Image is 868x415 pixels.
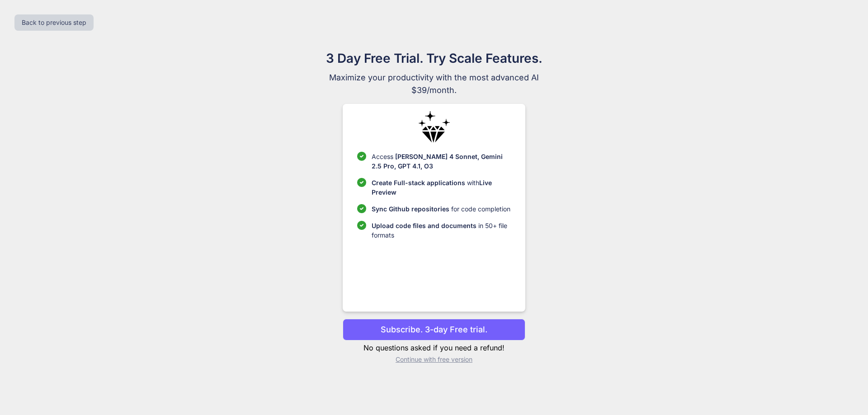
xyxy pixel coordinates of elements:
[282,49,586,68] h1: 3 Day Free Trial. Try Scale Features.
[282,84,586,97] span: $39/month.
[282,71,586,84] span: Maximize your productivity with the most advanced AI
[372,179,467,187] span: Create Full-stack applications
[372,205,449,213] span: Sync Github repositories
[343,355,525,364] p: Continue with free version
[372,204,510,214] p: for code completion
[357,178,366,187] img: checklist
[357,221,366,230] img: checklist
[372,153,503,170] span: [PERSON_NAME] 4 Sonnet, Gemini 2.5 Pro, GPT 4.1, O3
[343,342,525,353] p: No questions asked if you need a refund!
[357,152,366,161] img: checklist
[372,222,476,229] span: Upload code files and documents
[14,14,94,31] button: Back to previous step
[372,152,510,171] p: Access
[357,204,366,213] img: checklist
[343,319,525,340] button: Subscribe. 3-day Free trial.
[372,178,510,197] p: with
[372,221,510,240] p: in 50+ file formats
[381,323,487,336] p: Subscribe. 3-day Free trial.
